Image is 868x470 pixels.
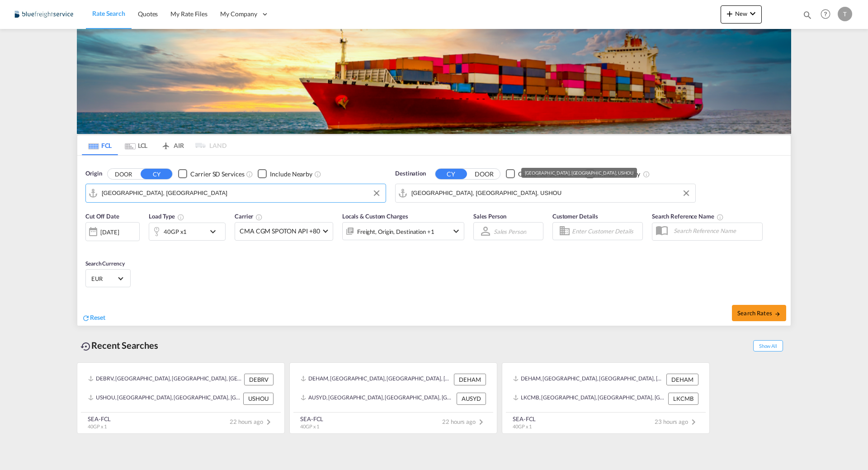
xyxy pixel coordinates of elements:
[85,222,140,241] div: [DATE]
[170,10,208,18] span: My Rate Files
[243,393,274,404] div: USHOU
[82,314,90,322] md-icon: icon-refresh
[177,214,184,221] md-icon: icon-information-outline
[208,226,223,237] md-icon: icon-chevron-down
[82,135,118,155] md-tab-item: FCL
[255,214,263,221] md-icon: The selected Trucker/Carrierwill be displayed in the rate results If the rates are from another f...
[82,135,226,155] md-pagination-wrapper: Use the left and right arrow keys to navigate between tabs
[300,415,323,423] div: SEA-FCL
[442,418,486,425] span: 22 hours ago
[160,140,171,147] md-icon: icon-airplane
[721,5,762,24] button: icon-plus 400-fgNewicon-chevron-down
[154,135,190,155] md-tab-item: AIR
[753,340,783,351] span: Show All
[91,275,117,283] span: EUR
[585,169,640,179] md-checkbox: Checkbox No Ink
[220,9,257,19] span: My Company
[301,393,454,404] div: AUSYD, Sydney, Australia, Oceania, Oceania
[77,156,791,326] div: Origin DOOR CY Checkbox No InkUnchecked: Search for CY (Container Yard) services for all selected...
[88,415,111,423] div: SEA-FCL
[669,224,762,237] input: Search Reference Name
[82,313,105,323] div: icon-refreshReset
[85,169,102,178] span: Origin
[802,10,812,20] md-icon: icon-magnify
[572,224,640,238] input: Enter Customer Details
[86,184,386,202] md-input-container: Hamburg, DEHAM
[77,335,162,356] div: Recent Searches
[451,226,462,237] md-icon: icon-chevron-down
[454,374,486,385] div: DEHAM
[411,186,691,200] input: Search by Port
[724,10,758,17] span: New
[357,225,434,238] div: Freight Origin Destination Factory Stuffing
[88,423,107,429] span: 40GP x 1
[314,171,321,178] md-icon: Unchecked: Ignores neighbouring ports when fetching rates.Checked : Includes neighbouring ports w...
[737,309,781,317] span: Search Rates
[342,222,464,240] div: Freight Origin Destination Factory Stuffingicon-chevron-down
[724,8,735,19] md-icon: icon-plus 400-fg
[518,170,572,179] div: Carrier SD Services
[190,170,244,179] div: Carrier SD Services
[643,171,650,178] md-icon: Unchecked: Ignores neighbouring ports when fetching rates.Checked : Includes neighbouring ports w...
[164,225,187,238] div: 40GP x1
[90,313,105,321] span: Reset
[513,415,536,423] div: SEA-FCL
[85,213,119,220] span: Cut Off Date
[457,393,486,404] div: AUSYD
[506,169,572,179] md-checkbox: Checkbox No Ink
[552,213,598,220] span: Customer Details
[258,169,312,179] md-checkbox: Checkbox No Ink
[668,393,698,404] div: LKCMB
[138,10,158,18] span: Quotes
[342,213,408,220] span: Locals & Custom Charges
[108,169,139,179] button: DOOR
[149,223,226,241] div: 40GP x1icon-chevron-down
[90,272,126,285] md-select: Select Currency: € EUREuro
[85,260,125,267] span: Search Currency
[666,374,698,385] div: DEHAM
[370,186,383,200] button: Clear Input
[300,423,319,429] span: 40GP x 1
[102,186,381,200] input: Search by Port
[77,29,791,134] img: LCL+%26+FCL+BACKGROUND.png
[435,169,467,179] button: CY
[468,169,500,179] button: DOOR
[652,213,724,220] span: Search Reference Name
[598,170,640,179] div: Include Nearby
[513,393,666,404] div: LKCMB, Colombo, Sri Lanka, Indian Subcontinent, Asia Pacific
[747,8,758,19] md-icon: icon-chevron-down
[301,374,452,385] div: DEHAM, Hamburg, Germany, Western Europe, Europe
[655,418,699,425] span: 23 hours ago
[92,9,125,17] span: Rate Search
[513,423,532,429] span: 40GP x 1
[88,393,241,404] div: USHOU, Houston, TX, United States, North America, Americas
[395,169,426,178] span: Destination
[230,418,274,425] span: 22 hours ago
[679,186,693,200] button: Clear Input
[289,362,497,434] recent-search-card: DEHAM, [GEOGRAPHIC_DATA], [GEOGRAPHIC_DATA], [GEOGRAPHIC_DATA], [GEOGRAPHIC_DATA] DEHAMAUSYD, [GE...
[476,417,486,427] md-icon: icon-chevron-right
[502,362,710,434] recent-search-card: DEHAM, [GEOGRAPHIC_DATA], [GEOGRAPHIC_DATA], [GEOGRAPHIC_DATA], [GEOGRAPHIC_DATA] DEHAMLKCMB, [GE...
[240,227,320,236] span: CMA CGM SPOTON API +80
[235,213,263,220] span: Carrier
[118,135,154,155] md-tab-item: LCL
[774,311,781,317] md-icon: icon-arrow-right
[244,374,274,385] div: DEBRV
[396,184,695,202] md-input-container: Houston, TX, USHOU
[80,341,91,352] md-icon: icon-backup-restore
[85,240,92,252] md-datepicker: Select
[473,213,506,220] span: Sales Person
[732,305,786,321] button: Search Ratesicon-arrow-right
[838,7,852,21] div: T
[178,169,244,179] md-checkbox: Checkbox No Ink
[688,417,699,427] md-icon: icon-chevron-right
[141,169,172,179] button: CY
[100,228,119,236] div: [DATE]
[493,225,527,238] md-select: Sales Person
[270,170,312,179] div: Include Nearby
[263,417,274,427] md-icon: icon-chevron-right
[88,374,242,385] div: DEBRV, Bremerhaven, Germany, Western Europe, Europe
[149,213,184,220] span: Load Type
[246,171,253,178] md-icon: Unchecked: Search for CY (Container Yard) services for all selected carriers.Checked : Search for...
